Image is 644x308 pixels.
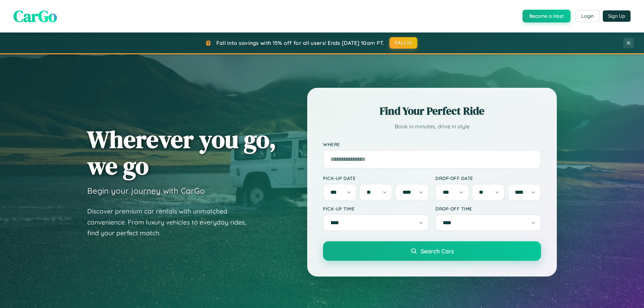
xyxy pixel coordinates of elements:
p: Book in minutes, drive in style [323,122,541,131]
button: Login [576,10,599,22]
button: Become a Host [523,10,571,22]
label: Pick-up Date [323,175,429,181]
button: Search Cars [323,241,541,261]
button: FALL15 [389,37,418,49]
h1: Wherever you go, we go [87,126,276,179]
p: Discover premium car rentals with unmatched convenience. From luxury vehicles to everyday rides, ... [87,206,255,239]
label: Pick-up Time [323,206,429,211]
label: Drop-off Date [435,175,541,181]
span: Fall into savings with 15% off for all users! Ends [DATE] 10am PT. [216,40,384,46]
button: Sign Up [603,10,631,22]
h3: Begin your journey with CarGo [87,186,205,196]
label: Drop-off Time [435,206,541,211]
span: CarGo [13,5,57,27]
span: Search Cars [421,247,454,255]
h2: Find Your Perfect Ride [323,104,541,118]
label: Where [323,141,541,147]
